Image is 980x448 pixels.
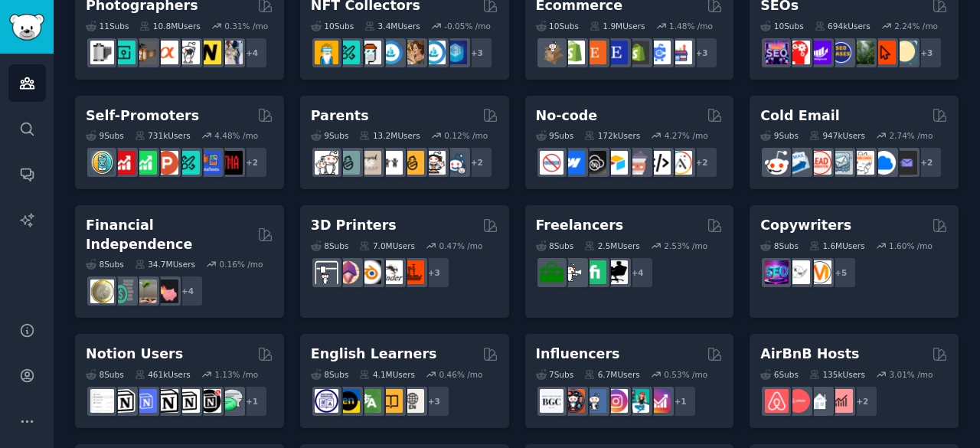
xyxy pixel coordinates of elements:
img: Emailmarketing [786,151,810,175]
img: CryptoArt [400,41,424,64]
div: + 4 [236,37,268,69]
div: 10 Sub s [760,21,803,31]
img: BeautyGuruChatter [540,389,563,413]
img: content_marketing [808,260,831,284]
div: + 2 [910,146,942,178]
div: + 2 [846,385,878,417]
h2: Cold Email [760,106,839,126]
img: nocode [540,151,563,175]
img: ProductHunters [155,151,178,175]
div: 0.46 % /mo [439,369,483,380]
div: 10 Sub s [536,21,579,31]
div: + 3 [461,37,493,69]
div: 9 Sub s [86,130,124,141]
h2: Copywriters [760,216,851,235]
img: seogrowth [808,41,831,64]
img: daddit [315,151,338,175]
div: 4.1M Users [359,369,415,380]
img: InstagramGrowthTips [647,389,671,413]
img: SEO_cases [829,41,853,64]
img: NotionPromote [219,389,243,413]
div: 9 Sub s [760,130,799,141]
img: freelance_forhire [561,260,585,284]
h2: Self-Promoters [86,106,199,126]
img: shopify [561,41,585,64]
img: toddlers [379,151,403,175]
img: Local_SEO [851,41,874,64]
img: LearnEnglishOnReddit [379,389,403,413]
img: notioncreations [112,389,136,413]
img: reviewmyshopify [626,41,649,64]
img: parentsofmultiples [422,151,446,175]
img: language_exchange [358,389,381,413]
div: 0.31 % /mo [224,21,268,31]
div: 172k Users [584,130,640,141]
img: Instagram [583,389,606,413]
h2: AirBnB Hosts [760,345,859,364]
img: Adalo [668,151,692,175]
div: + 4 [171,275,204,307]
img: NFTExchange [315,41,338,64]
img: Fire [133,280,157,303]
img: beyondthebump [358,151,381,175]
img: airbnb_hosts [765,389,789,413]
div: 8 Sub s [311,240,349,251]
img: NotionGeeks [155,389,178,413]
div: + 3 [910,37,942,69]
img: TechSEO [786,41,810,64]
div: 8 Sub s [760,240,799,251]
div: 8 Sub s [86,369,124,380]
img: BestNotionTemplates [198,389,221,413]
img: Airtable [604,151,628,175]
img: NFTMarketplace [336,41,360,64]
div: 9 Sub s [311,130,349,141]
img: webflow [561,151,585,175]
img: SEO [765,260,789,284]
img: betatests [198,151,221,175]
div: 731k Users [135,130,191,141]
img: youtubepromotion [112,151,136,175]
img: b2b_sales [851,151,874,175]
img: alphaandbetausers [176,151,200,175]
div: 135k Users [809,369,865,380]
div: 6.7M Users [584,369,640,380]
img: SonyAlpha [155,41,178,64]
div: 8 Sub s [86,259,124,270]
div: 10.8M Users [139,21,200,31]
div: 0.16 % /mo [220,259,263,270]
div: + 1 [665,385,697,417]
div: 8 Sub s [311,369,349,380]
img: socialmedia [561,389,585,413]
div: 9 Sub s [536,130,574,141]
div: 10 Sub s [311,21,354,31]
div: 461k Users [135,369,191,380]
div: 7.0M Users [359,240,415,251]
h2: English Learners [311,345,437,364]
div: 11 Sub s [86,21,129,31]
h2: Parents [311,106,369,126]
img: AirBnBHosts [786,389,810,413]
div: 0.53 % /mo [664,369,707,380]
img: SEO_Digital_Marketing [765,41,789,64]
img: EmailOutreach [893,151,917,175]
img: ecommerce_growth [668,41,692,64]
div: 8 Sub s [536,240,574,251]
div: + 2 [236,146,268,178]
img: EnglishLearning [336,389,360,413]
img: ecommercemarketing [647,41,671,64]
div: 4.27 % /mo [665,130,708,141]
img: Fiverr [583,260,606,284]
div: 1.6M Users [809,240,865,251]
img: fatFIRE [155,280,178,303]
h2: 3D Printers [311,216,397,235]
img: GoogleSearchConsole [872,41,896,64]
img: The_SEO [893,41,917,64]
h2: Notion Users [86,345,183,364]
img: 3Dprinting [315,260,338,284]
img: rentalproperties [808,389,831,413]
img: sales [765,151,789,175]
img: TestMyApp [219,151,243,175]
img: influencermarketing [626,389,649,413]
div: -0.05 % /mo [444,21,491,31]
div: + 2 [686,146,718,178]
